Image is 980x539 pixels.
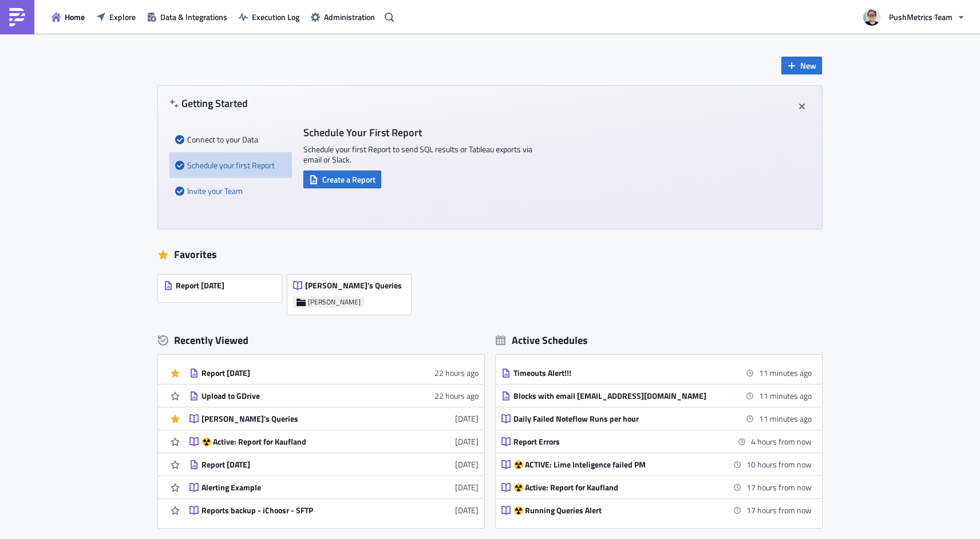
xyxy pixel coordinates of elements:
[513,391,714,401] div: Blocks with email [EMAIL_ADDRESS][DOMAIN_NAME]
[513,437,714,447] div: Report Errors
[308,298,361,307] span: [PERSON_NAME]
[759,390,812,402] time: 2025-10-11 14:00
[176,280,224,291] span: Report [DATE]
[175,178,286,204] div: Invite your Team
[455,435,479,447] time: 2025-09-23T06:55:14Z
[455,504,479,516] time: 2025-07-29T07:59:16Z
[513,482,714,493] div: ☢️ Active: Report for Kaufland
[201,482,402,493] div: Alerting Example
[759,367,812,379] time: 2025-10-11 14:00
[233,8,305,26] button: Execution Log
[501,430,812,453] a: Report Errors4 hours from now
[746,458,812,470] time: 2025-10-12 00:00
[109,11,136,23] span: Explore
[201,368,402,378] div: Report [DATE]
[324,11,375,23] span: Administration
[501,499,812,521] a: ☢️ Running Queries Alert17 hours from now
[305,8,381,26] button: Administration
[46,8,90,26] button: Home
[158,269,287,315] a: Report [DATE]
[189,430,479,453] a: ☢️ Active: Report for Kaufland[DATE]
[287,269,417,315] a: [PERSON_NAME]'s Queries[PERSON_NAME]
[455,458,479,470] time: 2025-08-25T16:58:12Z
[434,367,479,379] time: 2025-10-10T13:47:20Z
[513,368,714,378] div: Timeouts Alert!!!
[501,362,812,384] a: Timeouts Alert!!!11 minutes ago
[303,126,532,138] h4: Schedule Your First Report
[513,414,714,424] div: Daily Failed Noteflow Runs per hour
[513,459,714,470] div: ☢️ ACTIVE: Lime Inteligence failed PM
[189,385,479,407] a: Upload to GDrive22 hours ago
[175,126,286,152] div: Connect to your Data
[201,414,402,424] div: [PERSON_NAME]'s Queries
[189,476,479,498] a: Alerting Example[DATE]
[305,280,402,291] span: [PERSON_NAME]'s Queries
[8,8,26,26] img: PushMetrics
[513,505,714,516] div: ☢️ Running Queries Alert
[501,407,812,430] a: Daily Failed Noteflow Runs per hour11 minutes ago
[189,453,479,475] a: Report [DATE][DATE]
[856,5,971,30] button: PushMetrics Team
[158,246,822,263] div: Favorites
[501,476,812,498] a: ☢️ Active: Report for Kaufland17 hours from now
[201,391,402,401] div: Upload to GDrive
[201,437,402,447] div: ☢️ Active: Report for Kaufland
[455,481,479,493] time: 2025-07-30T11:31:21Z
[160,11,227,23] span: Data & Integrations
[781,57,822,74] button: New
[90,8,141,26] button: Explore
[141,8,233,26] button: Data & Integrations
[800,60,816,72] span: New
[158,332,484,349] div: Recently Viewed
[455,413,479,425] time: 2025-09-23T06:56:09Z
[169,97,248,109] h4: Getting Started
[65,11,85,23] span: Home
[189,499,479,521] a: Reports backup - iChoosr - SFTP[DATE]
[189,407,479,430] a: [PERSON_NAME]'s Queries[DATE]
[759,413,812,425] time: 2025-10-11 14:00
[201,505,402,516] div: Reports backup - iChoosr - SFTP
[746,481,812,493] time: 2025-10-12 07:00
[201,459,402,470] div: Report [DATE]
[303,144,532,165] p: Schedule your first Report to send SQL results or Tableau exports via email or Slack.
[751,435,812,447] time: 2025-10-11 18:00
[501,385,812,407] a: Blocks with email [EMAIL_ADDRESS][DOMAIN_NAME]11 minutes ago
[496,334,588,347] div: Active Schedules
[303,171,381,188] button: Create a Report
[746,504,812,516] time: 2025-10-12 07:00
[189,362,479,384] a: Report [DATE]22 hours ago
[175,152,286,178] div: Schedule your first Report
[252,11,299,23] span: Execution Log
[322,173,376,185] span: Create a Report
[434,390,479,402] time: 2025-10-10T13:46:50Z
[889,11,953,23] span: PushMetrics Team
[501,453,812,475] a: ☢️ ACTIVE: Lime Inteligence failed PM10 hours from now
[862,7,882,27] img: Avatar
